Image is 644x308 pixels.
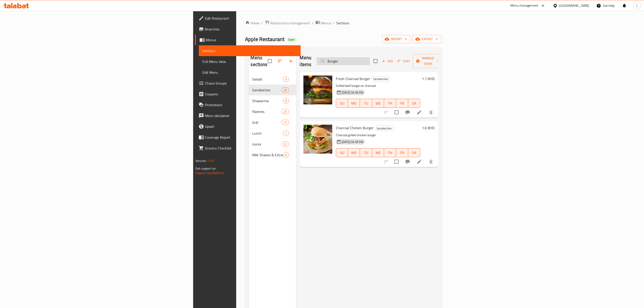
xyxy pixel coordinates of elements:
button: TU [360,99,372,108]
span: Pastries [252,109,282,114]
span: Sections [202,48,297,53]
div: Pastries25 [249,106,296,117]
div: items [283,131,289,136]
div: Juices22 [249,139,296,149]
span: Sandwiches [371,76,390,82]
span: 1.0.0 [207,158,214,164]
a: Edit menu item [417,110,422,115]
div: Milk Shakes & Extras [252,152,283,158]
span: TU [362,149,370,156]
h6: 1.6 BHD [422,125,435,131]
button: SU [336,148,348,157]
nav: breadcrumb [245,20,442,26]
div: items [282,87,289,93]
a: Choice Groups [195,78,301,89]
span: Charcoal Chicken Burger [336,124,374,131]
span: Sections [337,20,349,26]
div: Sandwiches26 [249,85,296,95]
span: WE [374,100,382,107]
div: Sandwiches [374,126,394,131]
a: Menu disclaimer [195,110,301,121]
div: Menu-management [511,3,538,8]
div: items [282,120,289,125]
span: Sandwiches [375,126,393,131]
span: 8 [283,99,289,103]
div: items [282,141,289,147]
span: Coverage Report [205,135,297,140]
span: Menu disclaimer [205,113,297,118]
span: Sort items [395,58,413,65]
span: Lunch [252,131,283,136]
button: SU [336,99,348,108]
span: TH [386,100,394,107]
a: Menus [316,20,331,26]
li: / [333,20,335,26]
button: TH [384,99,396,108]
span: Get support on: [195,165,216,171]
span: Shawarma [252,98,283,103]
button: SA [408,99,420,108]
span: TU [362,100,370,107]
a: Upsell [195,121,301,132]
a: Support.OpsPlatform [195,170,224,176]
nav: Menu sections [249,72,296,162]
div: items [283,76,289,82]
h6: 1.7 BHD [422,76,435,82]
a: Promotions [195,99,301,110]
img: Fresh Charcoal Burger [303,76,332,104]
button: MO [348,99,360,108]
span: Grocery Checklist [205,145,297,151]
a: Menus [195,34,301,45]
a: Edit menu item [417,159,422,164]
li: / [312,20,314,26]
button: TU [360,148,372,157]
a: Edit Restaurant [195,13,301,24]
button: import [382,35,411,43]
div: Grill15 [249,117,296,128]
a: Branches [195,24,301,34]
span: Menus [321,20,331,26]
input: search [317,57,370,65]
span: SU [338,149,346,156]
span: Add [381,59,394,64]
h2: Menu items [300,54,312,68]
p: Charcoal grilled chicken burger [336,132,420,138]
button: Branch-specific-item [402,107,413,118]
button: TH [384,148,396,157]
button: Manage items [413,54,443,68]
span: Juices [252,141,282,147]
span: Fresh Charcoal Burger [336,75,370,82]
span: SU [338,100,346,107]
span: Select section [371,56,380,66]
button: FR [396,99,408,108]
a: Edit Menu [199,67,301,78]
span: [DATE] 04:18 PM [340,140,365,144]
p: Grilled beef burger on charcoal [336,83,420,89]
button: Add [380,58,395,65]
span: Sort sections [275,56,285,67]
div: items [283,98,289,103]
button: delete [426,156,436,167]
button: WE [372,99,384,108]
span: Coupons [205,91,297,97]
div: [GEOGRAPHIC_DATA] [559,3,589,8]
button: Branch-specific-item [402,156,413,167]
span: Full Menu View [202,59,297,64]
span: Grill [252,120,282,125]
span: Upsell [205,124,297,129]
a: Full Menu View [199,56,301,67]
span: Sort [398,59,410,64]
button: SA [408,148,420,157]
span: [DATE] 04:18 PM [340,90,365,95]
span: C [636,3,638,8]
button: Sort [396,58,411,65]
span: Sandwiches [252,87,282,93]
span: 26 [282,88,289,92]
button: export [413,35,442,43]
span: Promotions [205,102,297,108]
div: Shawarma8 [249,95,296,106]
span: MO [350,100,358,107]
span: Salads [252,76,283,82]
